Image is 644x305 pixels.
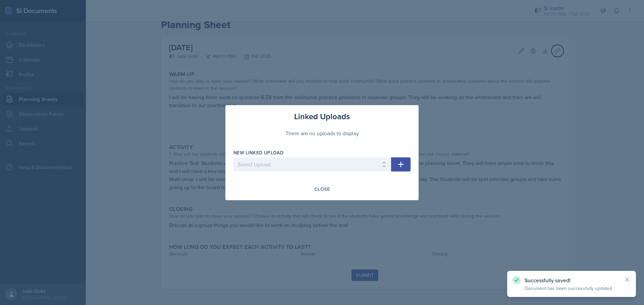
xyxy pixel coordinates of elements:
label: New Linked Upload [233,149,283,156]
div: Close [314,186,330,192]
button: Close [310,183,334,195]
div: There are no uploads to display [233,123,411,144]
h3: Linked Uploads [294,110,350,123]
p: Document has been successfully updated [525,285,619,292]
p: Successfully saved! [525,277,619,284]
